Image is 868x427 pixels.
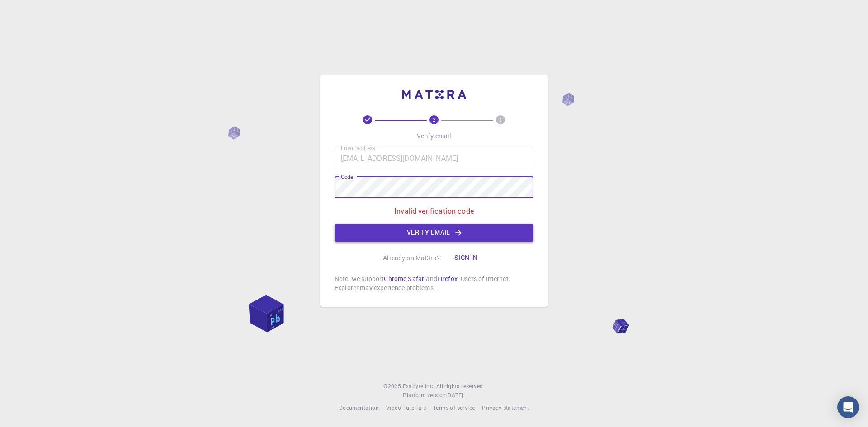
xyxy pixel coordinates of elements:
[417,131,452,141] p: Verify email
[339,404,379,413] a: Documentation
[341,144,375,152] label: Email address
[394,206,474,216] p: Invalid verification code
[433,117,435,123] text: 2
[482,404,529,413] a: Privacy statement
[403,391,446,400] span: Platform version
[339,404,379,411] span: Documentation
[499,117,502,123] text: 3
[403,382,434,389] span: Exabyte Inc.
[408,274,426,283] a: Safari
[384,274,406,283] a: Chrome
[446,391,465,399] span: [DATE] .
[436,382,485,391] span: All rights reserved.
[447,249,485,267] button: Sign in
[437,274,458,283] a: Firefox
[433,404,475,413] a: Terms of service
[383,253,440,263] p: Already on Mat3ra?
[335,274,533,292] p: Note: we support , and . Users of Internet Explorer may experience problems.
[335,224,533,242] button: Verify email
[837,396,859,418] div: Open Intercom Messenger
[386,404,426,413] a: Video Tutorials
[383,382,402,391] span: © 2025
[341,173,353,181] label: Code
[446,391,465,400] a: [DATE].
[403,382,434,391] a: Exabyte Inc.
[482,404,529,411] span: Privacy statement
[386,404,426,411] span: Video Tutorials
[433,404,475,411] span: Terms of service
